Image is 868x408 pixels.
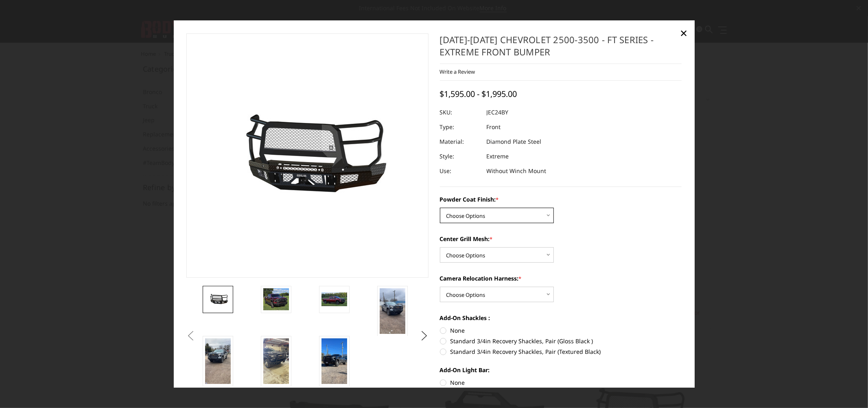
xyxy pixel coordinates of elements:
[440,33,682,64] h1: [DATE]-[DATE] Chevrolet 2500-3500 - FT Series - Extreme Front Bumper
[184,330,197,342] button: Previous
[487,164,547,179] dd: Without Winch Mount
[440,347,682,356] label: Standard 3/4in Recovery Shackles, Pair (Textured Black)
[263,338,289,384] img: 2024-2025 Chevrolet 2500-3500 - FT Series - Extreme Front Bumper
[263,288,289,310] img: 2024-2025 Chevrolet 2500-3500 - FT Series - Extreme Front Bumper
[827,369,868,408] iframe: Chat Widget
[321,292,347,306] img: 2024-2025 Chevrolet 2500-3500 - FT Series - Extreme Front Bumper
[440,149,481,164] dt: Style:
[487,105,509,120] dd: JEC24BY
[440,337,682,345] label: Standard 3/4in Recovery Shackles, Pair (Gloss Black )
[487,120,501,135] dd: Front
[440,89,517,100] span: $1,595.00 - $1,995.00
[440,105,481,120] dt: SKU:
[680,24,687,42] span: ×
[440,195,682,204] label: Powder Coat Finish:
[440,68,475,75] a: Write a Review
[440,378,682,387] label: None
[440,274,682,283] label: Camera Relocation Harness:
[487,149,509,164] dd: Extreme
[677,26,690,39] a: Close
[487,135,542,149] dd: Diamond Plate Steel
[440,120,481,135] dt: Type:
[440,327,682,335] label: None
[440,314,682,322] label: Add-On Shackles :
[440,164,481,179] dt: Use:
[418,330,430,342] button: Next
[440,135,481,149] dt: Material:
[440,235,682,243] label: Center Grill Mesh:
[380,288,405,334] img: 2024-2025 Chevrolet 2500-3500 - FT Series - Extreme Front Bumper
[440,366,682,374] label: Add-On Light Bar:
[321,338,347,384] img: 2024-2025 Chevrolet 2500-3500 - FT Series - Extreme Front Bumper
[205,293,231,305] img: 2024-2025 Chevrolet 2500-3500 - FT Series - Extreme Front Bumper
[205,338,231,384] img: 2024-2025 Chevrolet 2500-3500 - FT Series - Extreme Front Bumper
[186,33,429,278] a: 2024-2025 Chevrolet 2500-3500 - FT Series - Extreme Front Bumper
